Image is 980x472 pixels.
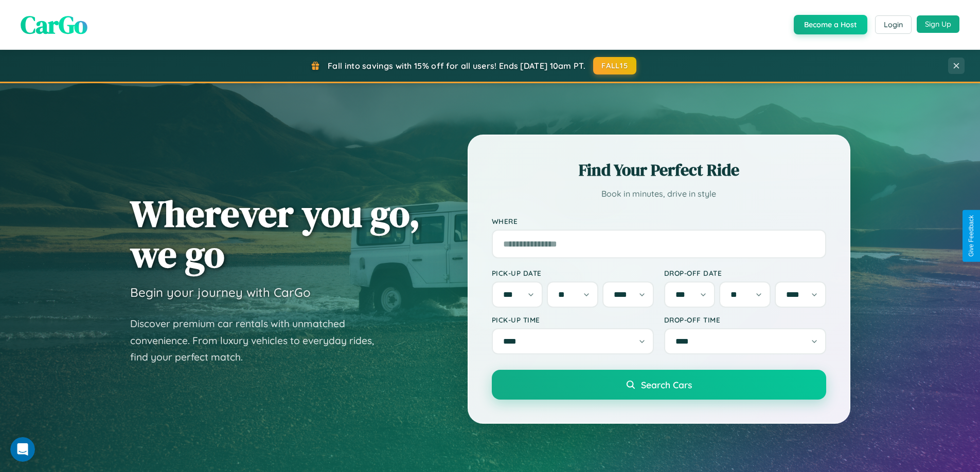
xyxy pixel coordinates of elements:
label: Drop-off Date [664,269,826,277]
button: Search Cars [492,370,826,400]
label: Where [492,217,826,225]
button: Sign Up [917,15,959,33]
h1: Wherever you go, we go [130,193,420,274]
span: Search Cars [641,379,692,390]
p: Discover premium car rentals with unmatched convenience. From luxury vehicles to everyday rides, ... [130,315,387,366]
p: Book in minutes, drive in style [492,186,826,201]
h3: Begin your journey with CarGo [130,285,311,300]
button: Login [875,15,912,34]
span: CarGo [21,8,87,42]
button: Become a Host [794,15,867,34]
label: Drop-off Time [664,315,826,324]
div: Give Feedback [968,215,975,257]
button: FALL15 [593,57,636,74]
span: Fall into savings with 15% off for all users! Ends [DATE] 10am PT. [328,61,585,71]
label: Pick-up Date [492,269,654,277]
iframe: Intercom live chat [10,437,35,462]
label: Pick-up Time [492,315,654,324]
h2: Find Your Perfect Ride [492,159,826,181]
